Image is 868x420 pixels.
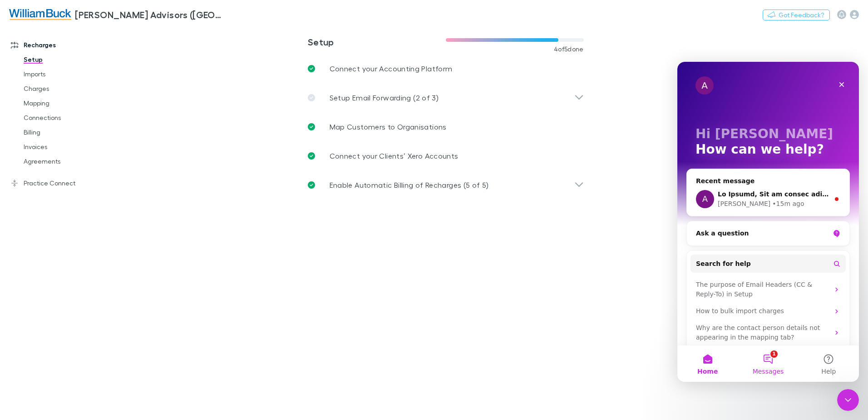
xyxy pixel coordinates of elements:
[15,140,123,154] a: Invoices
[301,141,591,170] a: Connect your Clients’ Xero Accounts
[75,9,225,20] h3: [PERSON_NAME] Advisors ([GEOGRAPHIC_DATA]) Pty Ltd
[15,154,123,169] a: Agreements
[15,52,123,67] a: Setup
[15,96,123,110] a: Mapping
[330,180,489,190] p: Enable Automatic Billing of Recharges (5 of 5)
[330,92,439,103] p: Setup Email Forwarding (2 of 3)
[763,10,830,20] button: Got Feedback?
[837,389,859,411] iframe: Intercom live chat
[301,83,591,112] div: Setup Email Forwarding (2 of 3)
[15,81,123,96] a: Charges
[330,63,453,74] p: Connect your Accounting Platform
[15,110,123,125] a: Connections
[2,38,123,52] a: Recharges
[4,4,231,25] a: [PERSON_NAME] Advisors ([GEOGRAPHIC_DATA]) Pty Ltd
[301,112,591,141] a: Map Customers to Organisations
[677,62,859,382] iframe: Intercom live chat
[9,9,71,20] img: William Buck Advisors (WA) Pty Ltd's Logo
[15,125,123,140] a: Billing
[330,121,447,132] p: Map Customers to Organisations
[2,176,123,190] a: Practice Connect
[301,54,591,83] a: Connect your Accounting Platform
[330,150,459,161] p: Connect your Clients’ Xero Accounts
[308,36,446,47] h3: Setup
[554,45,584,53] span: 4 of 5 done
[301,170,591,200] div: Enable Automatic Billing of Recharges (5 of 5)
[15,67,123,81] a: Imports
